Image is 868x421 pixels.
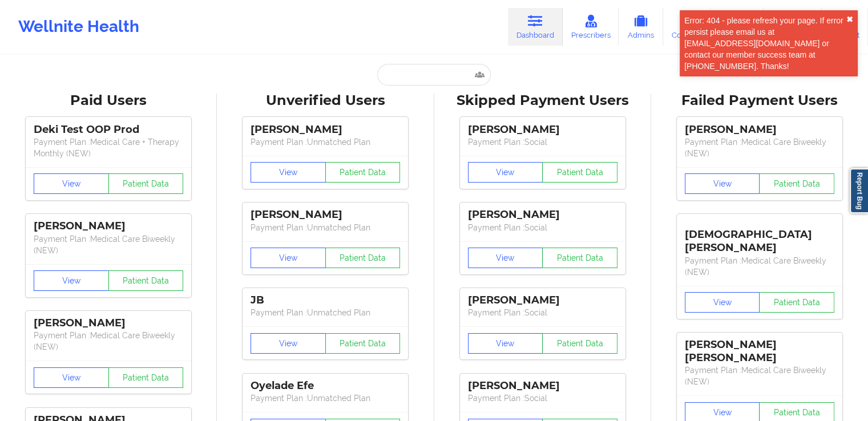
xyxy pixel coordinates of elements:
[251,123,400,136] div: [PERSON_NAME]
[34,317,183,330] div: [PERSON_NAME]
[468,136,617,148] p: Payment Plan : Social
[34,270,109,291] button: View
[34,367,109,388] button: View
[468,162,543,183] button: View
[468,333,543,354] button: View
[251,294,400,307] div: JB
[251,307,400,318] p: Payment Plan : Unmatched Plan
[468,208,617,221] div: [PERSON_NAME]
[34,220,183,233] div: [PERSON_NAME]
[468,123,617,136] div: [PERSON_NAME]
[251,136,400,148] p: Payment Plan : Unmatched Plan
[251,392,400,404] p: Payment Plan : Unmatched Plan
[34,136,183,159] p: Payment Plan : Medical Care + Therapy Monthly (NEW)
[542,162,617,183] button: Patient Data
[251,248,326,268] button: View
[468,379,617,392] div: [PERSON_NAME]
[468,392,617,404] p: Payment Plan : Social
[34,330,183,353] p: Payment Plan : Medical Care Biweekly (NEW)
[34,123,183,136] div: Deki Test OOP Prod
[685,136,834,159] p: Payment Plan : Medical Care Biweekly (NEW)
[108,367,184,388] button: Patient Data
[34,173,109,194] button: View
[251,162,326,183] button: View
[685,173,760,194] button: View
[685,292,760,313] button: View
[846,15,853,24] button: close
[8,92,209,110] div: Paid Users
[468,248,543,268] button: View
[685,255,834,278] p: Payment Plan : Medical Care Biweekly (NEW)
[542,333,617,354] button: Patient Data
[325,162,401,183] button: Patient Data
[251,208,400,221] div: [PERSON_NAME]
[108,173,184,194] button: Patient Data
[325,248,401,268] button: Patient Data
[563,8,619,46] a: Prescribers
[225,92,426,110] div: Unverified Users
[684,15,846,72] div: Error: 404 - please refresh your page. If error persist please email us at [EMAIL_ADDRESS][DOMAIN...
[663,8,710,46] a: Coaches
[108,270,184,291] button: Patient Data
[685,220,834,254] div: [DEMOGRAPHIC_DATA][PERSON_NAME]
[468,222,617,233] p: Payment Plan : Social
[251,333,326,354] button: View
[685,338,834,365] div: [PERSON_NAME] [PERSON_NAME]
[468,307,617,318] p: Payment Plan : Social
[759,292,834,313] button: Patient Data
[468,294,617,307] div: [PERSON_NAME]
[542,248,617,268] button: Patient Data
[325,333,401,354] button: Patient Data
[659,92,860,110] div: Failed Payment Users
[251,222,400,233] p: Payment Plan : Unmatched Plan
[508,8,563,46] a: Dashboard
[685,365,834,387] p: Payment Plan : Medical Care Biweekly (NEW)
[251,379,400,392] div: Oyelade Efe
[685,123,834,136] div: [PERSON_NAME]
[619,8,663,46] a: Admins
[759,173,834,194] button: Patient Data
[850,168,868,213] a: Report Bug
[442,92,643,110] div: Skipped Payment Users
[34,233,183,256] p: Payment Plan : Medical Care Biweekly (NEW)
